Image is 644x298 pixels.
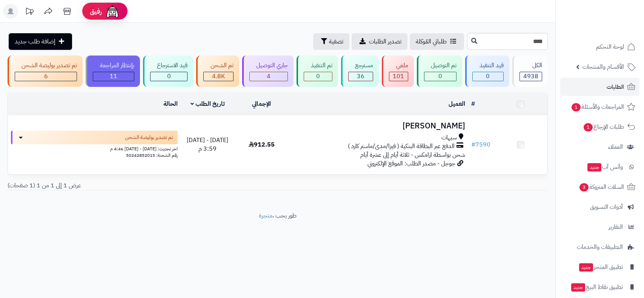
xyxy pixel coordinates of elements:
[471,99,475,108] a: #
[583,62,624,72] span: الأقسام والمنتجات
[241,56,295,87] a: جاري التوصيل 4
[203,61,233,70] div: تم الشحن
[349,72,373,81] div: 36
[571,102,624,112] span: المراجعات والأسئلة
[150,61,188,70] div: قيد الاسترجاع
[570,282,623,292] span: تطبيق نقاط البيع
[560,258,639,276] a: تطبيق المتجرجديد
[250,72,287,81] div: 4
[584,123,593,131] span: 1
[572,103,581,111] span: 1
[560,278,639,296] a: تطبيق نقاط البيعجديد
[596,42,624,52] span: لوحة التحكم
[441,133,457,142] span: سيهات
[560,238,639,256] a: التطبيقات والخدمات
[472,61,503,70] div: قيد التنفيذ
[523,72,538,81] span: 4938
[212,72,225,81] span: 4.8K
[2,181,278,190] div: عرض 1 إلى 1 من 1 (1 صفحات)
[449,99,465,108] a: العميل
[151,72,187,81] div: 0
[352,33,407,50] a: تصدير الطلبات
[195,56,240,87] a: تم الشحن 4.8K
[11,144,178,152] div: اخر تحديث: [DATE] - [DATE] 4:46 م
[249,61,288,70] div: جاري التوصيل
[20,4,39,21] a: تحديثات المنصة
[295,56,339,87] a: تم التنفيذ 0
[84,56,141,87] a: بإنتظار المراجعة 11
[415,56,464,87] a: تم التوصيل 0
[125,134,173,141] span: تم تصدير بوليصة الشحن
[105,4,120,19] img: ai-face.png
[416,37,447,46] span: طلباتي المُوكلة
[560,118,639,136] a: طلبات الإرجاع1
[560,178,639,196] a: السلات المتروكة3
[304,61,332,70] div: تم التنفيذ
[578,262,623,272] span: تطبيق المتجر
[15,61,77,70] div: تم تصدير بوليصة الشحن
[267,72,271,81] span: 4
[110,72,117,81] span: 11
[438,72,442,81] span: 0
[471,140,475,149] span: #
[141,56,195,87] a: قيد الاسترجاع 0
[579,182,624,192] span: السلات المتروكة
[560,198,639,216] a: أدوات التسويق
[191,99,225,108] a: تاريخ الطلب
[367,159,455,168] span: جوجل - مصدر الطلب: الموقع الإلكتروني
[609,222,623,232] span: التقارير
[249,140,275,149] span: 912.55
[357,72,364,81] span: 36
[348,142,455,151] span: الدفع عبر البطاقة البنكية ( فيزا/مدى/ماستر كارد )
[163,99,178,108] a: الحالة
[587,163,601,171] span: جديد
[44,72,48,81] span: 6
[204,72,233,81] div: 4779
[571,283,585,292] span: جديد
[393,72,404,81] span: 101
[329,37,343,46] span: تصفية
[126,152,178,159] span: رقم الشحنة: 50242852015
[15,37,55,46] span: إضافة طلب جديد
[587,162,623,172] span: وآتس آب
[340,56,380,87] a: مسترجع 36
[579,263,593,272] span: جديد
[6,56,84,87] a: تم تصدير بوليصة الشحن 6
[560,38,639,56] a: لوحة التحكم
[560,78,639,96] a: الطلبات
[471,140,490,149] a: #7590
[360,150,465,159] span: شحن بواسطة ارامكس - ثلاثة أيام إلى عشرة أيام
[15,72,77,81] div: 6
[313,33,349,50] button: تصفية
[579,183,589,191] span: 3
[292,122,465,130] h3: [PERSON_NAME]
[608,142,623,152] span: العملاء
[486,72,490,81] span: 0
[464,56,510,87] a: قيد التنفيذ 0
[424,61,456,70] div: تم التوصيل
[590,202,623,212] span: أدوات التسويق
[90,7,102,16] span: رفيق
[304,72,332,81] div: 0
[187,136,228,153] span: [DATE] - [DATE] 3:59 م
[560,158,639,176] a: وآتس آبجديد
[473,72,503,81] div: 0
[424,72,456,81] div: 0
[316,72,320,81] span: 0
[93,61,134,70] div: بإنتظار المراجعة
[167,72,171,81] span: 0
[520,61,542,70] div: الكل
[380,56,415,87] a: ملغي 101
[259,211,272,220] a: متجرة
[389,61,408,70] div: ملغي
[252,99,271,108] a: الإجمالي
[583,122,624,132] span: طلبات الإرجاع
[577,242,623,252] span: التطبيقات والخدمات
[607,82,624,92] span: الطلبات
[410,33,464,50] a: طلباتي المُوكلة
[560,98,639,116] a: المراجعات والأسئلة1
[93,72,134,81] div: 11
[560,138,639,156] a: العملاء
[560,218,639,236] a: التقارير
[348,61,373,70] div: مسترجع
